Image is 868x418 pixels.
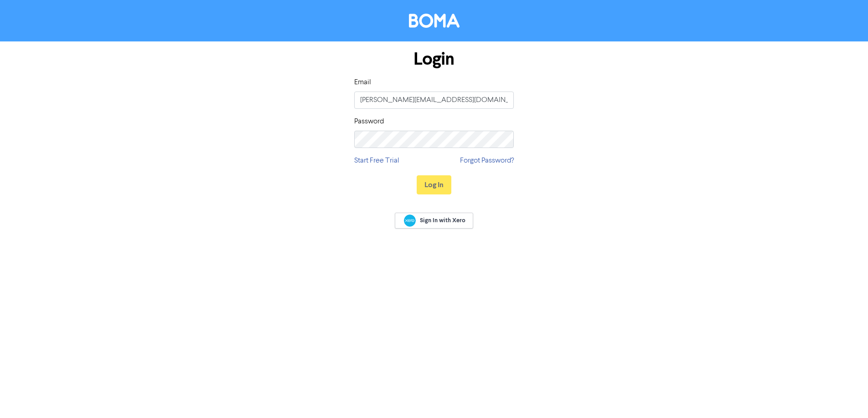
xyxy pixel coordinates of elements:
[409,14,460,28] img: BOMA Logo
[460,155,514,166] a: Forgot Password?
[395,213,473,229] a: Sign In with Xero
[354,116,384,127] label: Password
[404,214,416,227] img: Xero logo
[354,49,514,70] h1: Login
[417,175,451,194] button: Log In
[354,77,371,88] label: Email
[354,155,399,166] a: Start Free Trial
[420,216,465,224] span: Sign In with Xero
[822,374,868,418] iframe: Chat Widget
